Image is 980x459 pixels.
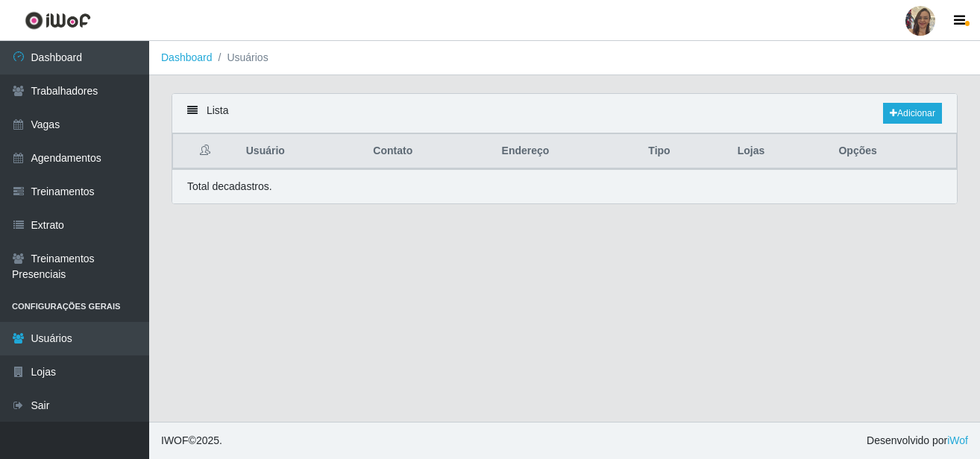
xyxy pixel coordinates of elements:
span: Desenvolvido por [867,433,968,449]
span: © 2025 . [161,433,222,449]
th: Usuário [237,134,365,169]
img: CoreUI Logo [25,11,91,30]
th: Lojas [729,134,830,169]
a: iWof [947,434,968,446]
nav: breadcrumb [149,41,980,75]
div: Lista [172,94,957,133]
th: Opções [829,134,956,169]
th: Tipo [639,134,728,169]
span: IWOF [161,434,189,446]
th: Endereço [493,134,640,169]
li: Usuários [213,50,268,66]
p: Total de cadastros. [187,179,272,194]
a: Adicionar [883,103,942,124]
th: Contato [364,134,492,169]
a: Dashboard [161,51,213,63]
